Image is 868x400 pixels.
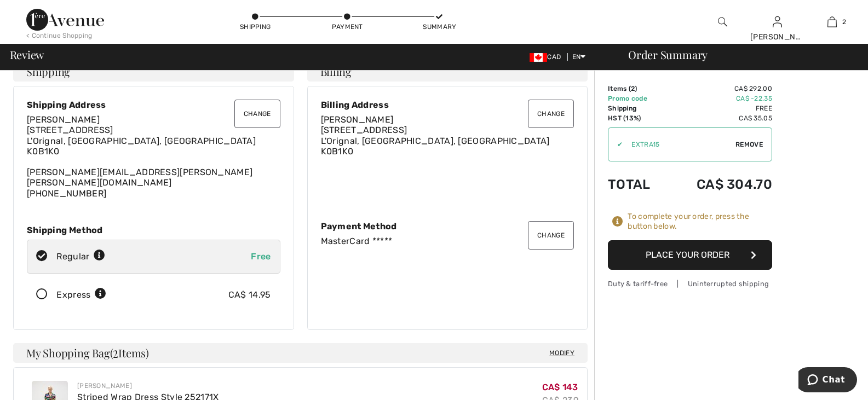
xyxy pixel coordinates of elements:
[608,94,667,103] td: Promo code
[239,22,272,32] div: Shipping
[542,382,578,392] span: CA$ 143
[631,85,635,92] span: 2
[26,66,70,77] span: Shipping
[56,288,106,302] div: Express
[530,53,547,62] img: Canadian Dollar
[530,53,565,61] span: CAD
[549,347,574,358] span: Modify
[805,15,859,28] a: 2
[113,345,118,359] span: 2
[667,113,772,123] td: CA$ 35.05
[321,221,574,231] div: Payment Method
[667,103,772,113] td: Free
[608,113,667,123] td: HST (13%)
[234,100,280,128] button: Change
[27,225,280,235] div: Shipping Method
[827,15,837,28] img: My Bag
[718,15,727,28] img: search the website
[623,128,735,161] input: Promo code
[773,16,782,27] a: Sign In
[13,343,588,363] h4: My Shopping Bag
[27,114,280,199] div: [PERSON_NAME][EMAIL_ADDRESS][PERSON_NAME][PERSON_NAME][DOMAIN_NAME] [PHONE_NUMBER]
[735,140,763,149] span: Remove
[10,49,44,60] span: Review
[27,114,100,125] span: [PERSON_NAME]
[423,22,456,32] div: Summary
[27,100,280,110] div: Shipping Address
[608,166,667,203] td: Total
[608,84,667,94] td: Items ( )
[628,212,772,231] div: To complete your order, press the button below.
[667,84,772,94] td: CA$ 292.00
[27,125,256,156] span: [STREET_ADDRESS] L'Orignal, [GEOGRAPHIC_DATA], [GEOGRAPHIC_DATA] K0B1K0
[320,66,352,77] span: Billing
[321,100,574,110] div: Billing Address
[572,53,586,61] span: EN
[110,345,149,360] span: ( Items)
[56,250,105,263] div: Regular
[228,288,271,302] div: CA$ 14.95
[528,100,574,128] button: Change
[321,125,550,156] span: [STREET_ADDRESS] L'Orignal, [GEOGRAPHIC_DATA], [GEOGRAPHIC_DATA] K0B1K0
[251,251,271,262] span: Free
[26,31,93,40] div: < Continue Shopping
[608,279,772,289] div: Duty & tariff-free | Uninterrupted shipping
[321,114,394,125] span: [PERSON_NAME]
[608,140,623,149] div: ✔
[615,49,861,60] div: Order Summary
[667,166,772,203] td: CA$ 304.70
[798,367,857,395] iframe: Opens a widget where you can chat to one of our agents
[77,381,219,391] div: [PERSON_NAME]
[842,17,846,27] span: 2
[667,94,772,103] td: CA$ -22.35
[750,31,804,43] div: [PERSON_NAME]
[608,240,772,270] button: Place Your Order
[608,103,667,113] td: Shipping
[26,9,104,31] img: 1ère Avenue
[773,15,782,28] img: My Info
[331,22,364,32] div: Payment
[528,221,574,250] button: Change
